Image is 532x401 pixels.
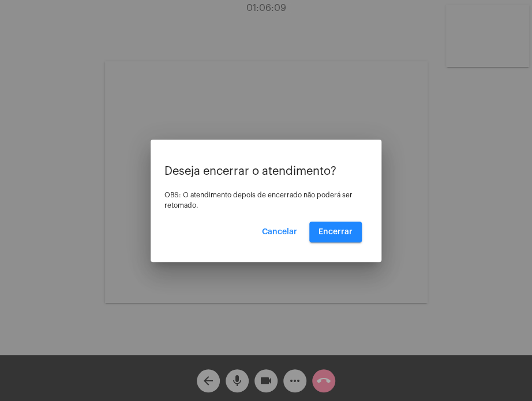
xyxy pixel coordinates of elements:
[262,228,297,236] span: Cancelar
[253,222,306,242] button: Cancelar
[319,228,353,236] span: Encerrar
[309,222,362,242] button: Encerrar
[164,192,353,209] span: OBS: O atendimento depois de encerrado não poderá ser retomado.
[164,165,368,178] p: Deseja encerrar o atendimento?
